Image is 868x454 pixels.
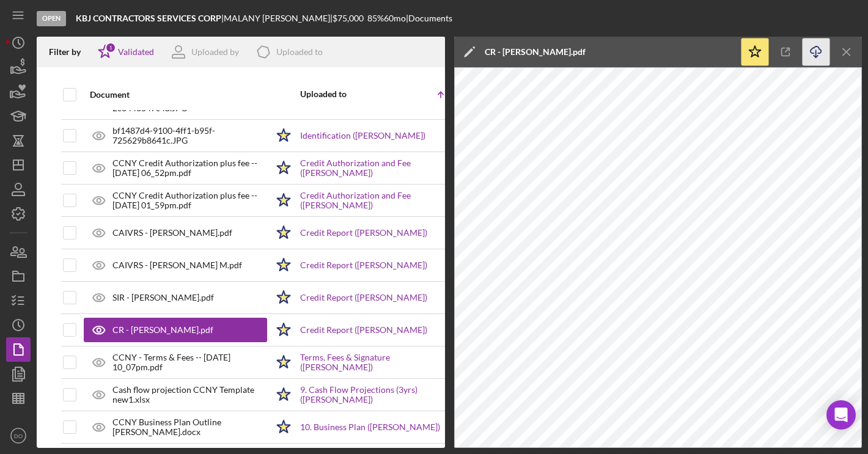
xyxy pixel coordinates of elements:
[300,260,427,270] a: Credit Report ([PERSON_NAME])
[384,13,406,23] div: 60 mo
[300,158,453,178] a: Credit Authorization and Fee ([PERSON_NAME])
[300,422,440,432] a: 10. Business Plan ([PERSON_NAME])
[76,13,224,23] div: |
[118,47,154,57] div: Validated
[90,90,267,100] div: Document
[6,423,31,448] button: DO
[300,89,377,99] div: Uploaded to
[112,293,214,302] div: SIR - [PERSON_NAME].pdf
[112,353,267,372] div: CCNY - Terms & Fees -- [DATE] 10_07pm.pdf
[300,353,453,372] a: Terms, Fees & Signature ([PERSON_NAME])
[112,191,267,210] div: CCNY Credit Authorization plus fee -- [DATE] 01_59pm.pdf
[300,325,427,335] a: Credit Report ([PERSON_NAME])
[300,228,427,238] a: Credit Report ([PERSON_NAME])
[112,126,267,145] div: bf1487d4-9100-4ff1-b95f-725629b8641c.JPG
[112,417,267,437] div: CCNY Business Plan Outline [PERSON_NAME].docx
[112,385,267,405] div: Cash flow projection CCNY Template new1.xlsx
[300,293,427,302] a: Credit Report ([PERSON_NAME])
[826,400,856,430] div: Open Intercom Messenger
[300,191,453,210] a: Credit Authorization and Fee ([PERSON_NAME])
[191,47,239,57] div: Uploaded by
[112,325,213,335] div: CR - [PERSON_NAME].pdf
[105,42,116,53] div: 1
[76,13,221,23] b: KBJ CONTRACTORS SERVICES CORP
[112,260,242,270] div: CAIVRS - [PERSON_NAME] M.pdf
[224,13,333,23] div: MALANY [PERSON_NAME] |
[14,433,23,439] text: DO
[112,158,267,178] div: CCNY Credit Authorization plus fee -- [DATE] 06_52pm.pdf
[300,385,453,405] a: 9. Cash Flow Projections (3yrs) ([PERSON_NAME])
[276,47,323,57] div: Uploaded to
[367,13,384,23] div: 85 %
[333,13,364,23] span: $75,000
[406,13,452,23] div: | Documents
[485,47,586,57] div: CR - [PERSON_NAME].pdf
[300,131,425,141] a: Identification ([PERSON_NAME])
[112,228,232,238] div: CAIVRS - [PERSON_NAME].pdf
[37,11,66,26] div: Open
[49,47,90,57] div: Filter by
